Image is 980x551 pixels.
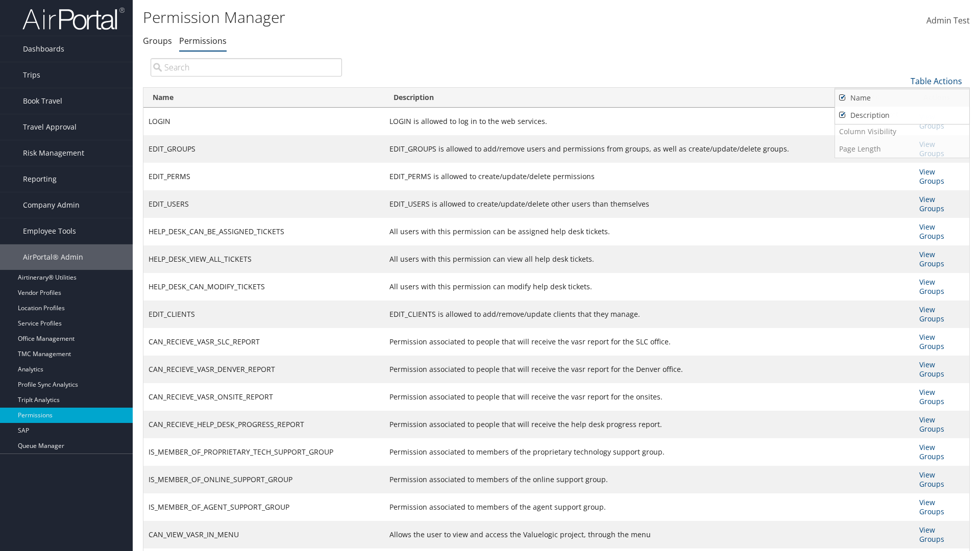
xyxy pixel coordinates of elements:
a: Column Visibility [835,123,969,140]
span: Reporting [23,166,57,192]
span: Employee Tools [23,218,76,244]
a: Page Length [835,140,969,158]
span: Dashboards [23,36,64,62]
span: AirPortal® Admin [23,244,83,270]
a: Description [835,107,969,124]
span: Book Travel [23,88,62,114]
a: Name [835,89,969,107]
span: Trips [23,62,40,88]
span: Risk Management [23,140,84,166]
span: Company Admin [23,192,80,218]
a: New Record [835,88,969,106]
img: airportal-logo.png [22,7,125,31]
span: Travel Approval [23,114,77,140]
